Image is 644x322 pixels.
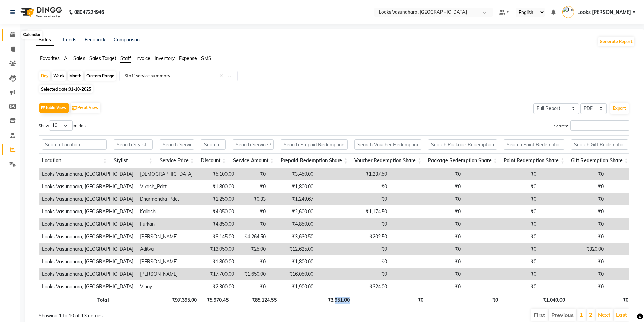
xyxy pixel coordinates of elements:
td: ₹1,800.00 [269,255,317,268]
td: ₹0 [317,218,390,230]
th: Service Price: activate to sort column ascending [156,153,197,168]
td: ₹0 [390,280,464,293]
td: ₹0 [237,280,269,293]
td: ₹17,700.00 [196,268,237,280]
td: ₹0 [464,255,540,268]
td: ₹0 [540,193,607,205]
th: Service Amount: activate to sort column ascending [229,153,277,168]
th: ₹5,970.45 [200,293,232,306]
button: Table View [39,103,69,113]
td: ₹0 [540,168,607,180]
td: ₹0 [390,205,464,218]
span: All [64,55,69,61]
input: Search Package Redemption Share [428,139,497,150]
label: Show entries [39,120,86,131]
td: ₹0 [464,268,540,280]
td: ₹1,800.00 [196,255,237,268]
td: Looks Vasundhara, [GEOGRAPHIC_DATA] [39,268,137,280]
td: Looks Vasundhara, [GEOGRAPHIC_DATA] [39,193,137,205]
td: ₹0 [464,230,540,243]
td: ₹0 [540,205,607,218]
th: Prepaid Redemption Share: activate to sort column ascending [277,153,351,168]
td: ₹0 [540,230,607,243]
td: ₹1,900.00 [269,280,317,293]
th: Discount: activate to sort column ascending [197,153,230,168]
span: Clear all [220,73,225,80]
div: Custom Range [85,71,116,81]
td: ₹0 [540,255,607,268]
td: ₹0 [464,168,540,180]
a: Feedback [85,36,105,43]
th: ₹85,124.55 [232,293,280,306]
th: Total [39,293,112,306]
button: Pivot View [71,103,100,113]
td: Looks Vasundhara, [GEOGRAPHIC_DATA] [39,280,137,293]
td: ₹3,630.50 [269,230,317,243]
span: 01-10-2025 [69,86,91,92]
input: Search Service Amount [233,139,274,150]
td: ₹0 [237,168,269,180]
td: Vinay [137,280,196,293]
img: Looks Vasundhara GZB [562,6,574,18]
td: Dharmendra_Pdct [137,193,196,205]
td: ₹0 [317,268,390,280]
td: ₹1,250.00 [196,193,237,205]
td: Aditya [137,243,196,255]
td: ₹2,300.00 [196,280,237,293]
button: Export [610,103,629,114]
td: [PERSON_NAME] [137,230,196,243]
td: ₹5,100.00 [196,168,237,180]
td: ₹4,050.00 [196,205,237,218]
img: logo [17,3,64,22]
input: Search Discount [201,139,226,150]
td: ₹0 [390,218,464,230]
td: ₹4,850.00 [196,218,237,230]
td: ₹0 [540,218,607,230]
input: Search Stylist [114,139,152,150]
td: Looks Vasundhara, [GEOGRAPHIC_DATA] [39,180,137,193]
td: ₹0 [237,180,269,193]
th: ₹0 [568,293,632,306]
td: ₹0 [390,193,464,205]
td: ₹202.50 [317,230,390,243]
input: Search Prepaid Redemption Share [281,139,348,150]
td: ₹12,625.00 [269,243,317,255]
div: Showing 1 to 10 of 13 entries [39,308,279,319]
td: ₹0 [540,280,607,293]
td: ₹0 [540,268,607,280]
td: ₹0 [464,218,540,230]
a: Comparison [114,36,140,43]
td: ₹0 [237,218,269,230]
select: Showentries [49,120,73,131]
td: ₹8,145.00 [196,230,237,243]
span: Looks [PERSON_NAME] [577,9,631,16]
span: Sales Target [89,55,116,61]
div: Day [39,71,50,81]
td: ₹1,249.67 [269,193,317,205]
b: 08047224946 [74,3,104,22]
td: Looks Vasundhara, [GEOGRAPHIC_DATA] [39,168,137,180]
td: Vikash_Pdct [137,180,196,193]
span: Favorites [40,55,60,61]
th: ₹97,395.00 [159,293,200,306]
span: Inventory [154,55,175,61]
td: Looks Vasundhara, [GEOGRAPHIC_DATA] [39,218,137,230]
td: ₹13,050.00 [196,243,237,255]
td: ₹25.00 [237,243,269,255]
td: ₹0.33 [237,193,269,205]
td: ₹0 [464,280,540,293]
td: ₹0 [317,193,390,205]
td: ₹1,800.00 [196,180,237,193]
td: ₹1,650.00 [237,268,269,280]
input: Search Location [42,139,107,150]
div: Calendar [21,31,42,39]
span: Invoice [135,55,150,61]
span: Selected date: [39,85,93,93]
img: pivot.png [72,106,77,111]
th: Location: activate to sort column ascending [39,153,110,168]
th: ₹1,040.00 [501,293,568,306]
a: Trends [62,36,76,43]
td: ₹1,237.50 [317,168,390,180]
td: ₹0 [237,205,269,218]
label: Search: [554,120,629,131]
